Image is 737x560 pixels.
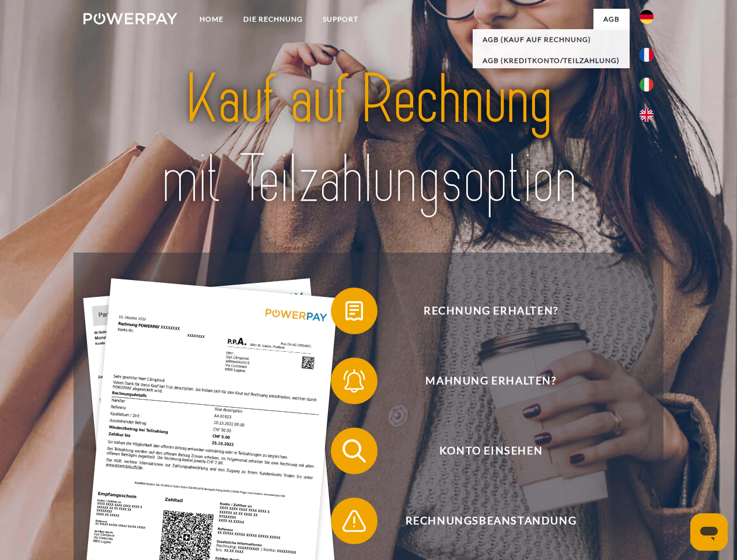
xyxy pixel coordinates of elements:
span: Konto einsehen [348,428,634,474]
a: agb [593,9,630,30]
img: qb_warning.svg [340,506,369,535]
img: qb_bell.svg [340,366,369,395]
a: AGB (Kauf auf Rechnung) [473,29,630,50]
button: Mahnung erhalten? [331,358,634,404]
span: Rechnungsbeanstandung [348,498,634,544]
img: it [640,78,654,92]
button: Konto einsehen [331,428,634,474]
a: DIE RECHNUNG [233,9,313,30]
a: Home [190,9,233,30]
button: Rechnungsbeanstandung [331,498,634,544]
iframe: Schaltfläche zum Öffnen des Messaging-Fensters [690,513,728,551]
button: Rechnung erhalten? [331,288,634,334]
img: logo-powerpay-white.svg [83,13,177,24]
img: title-powerpay_de.svg [111,56,626,223]
span: Rechnung erhalten? [348,288,634,334]
img: en [640,108,654,122]
span: Mahnung erhalten? [348,358,634,404]
img: qb_bill.svg [340,296,369,325]
a: AGB (Kreditkonto/Teilzahlung) [473,50,630,71]
img: fr [640,48,654,62]
img: qb_search.svg [340,436,369,466]
a: SUPPORT [313,9,368,30]
img: de [640,10,654,24]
